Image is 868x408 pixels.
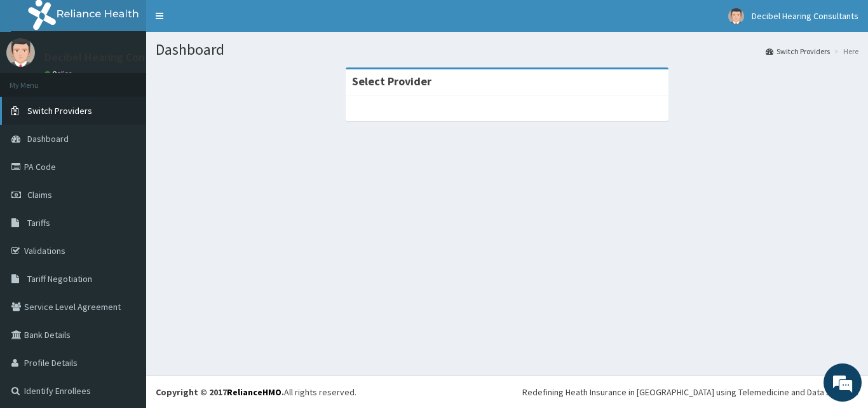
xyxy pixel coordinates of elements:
span: Tariff Negotiation [27,273,92,285]
strong: Select Provider [352,74,431,88]
img: User Image [728,8,744,24]
span: Decibel Hearing Consultants [752,10,858,22]
div: Chat with us now [66,71,214,88]
span: Tariffs [27,217,50,229]
p: Decibel Hearing Consultants [44,52,186,63]
span: Claims [27,189,52,200]
a: RelianceHMO [227,386,281,398]
span: Switch Providers [27,105,92,116]
img: User Image [6,38,35,67]
li: Here [831,46,858,57]
span: We're online! [74,123,175,251]
div: Minimize live chat window [208,6,239,37]
strong: Copyright © 2017 . [156,386,284,398]
img: d_794563401_company_1708531726252_794563401 [24,64,51,95]
footer: All rights reserved. [146,376,868,408]
a: Online [44,69,75,78]
h1: Dashboard [156,41,858,58]
span: Dashboard [27,133,69,144]
a: Switch Providers [766,46,830,57]
textarea: Type your message and hit 'Enter' [6,272,242,317]
div: Redefining Heath Insurance in [GEOGRAPHIC_DATA] using Telemedicine and Data Science! [522,386,858,398]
